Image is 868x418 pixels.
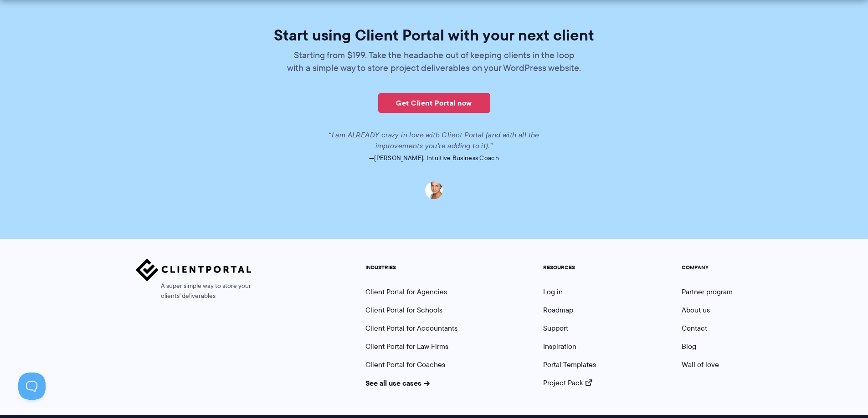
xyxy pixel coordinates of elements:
a: Roadmap [543,305,573,315]
span: A super simple way to store your clients' deliverables [136,281,252,301]
a: Client Portal for Accountants [365,323,457,333]
a: Project Pack [543,378,592,388]
p: —[PERSON_NAME], Intuitive Business Coach [178,151,690,164]
h5: RESOURCES [543,264,596,271]
a: Portal Templates [543,359,596,370]
a: Client Portal for Agencies [365,287,447,297]
a: About us [682,305,710,315]
a: Get Client Portal now [378,93,490,113]
a: Client Portal for Schools [365,305,442,315]
h5: COMPANY [682,264,733,271]
a: See all use cases [365,378,430,388]
iframe: Toggle Customer Support [18,373,46,400]
a: Contact [682,323,707,333]
a: Log in [543,287,563,297]
h5: INDUSTRIES [365,264,457,271]
a: Wall of love [682,359,719,370]
p: Starting from $199. Take the headache out of keeping clients in the loop with a simple way to sto... [286,49,582,74]
h2: Start using Client Portal with your next client [178,27,690,43]
a: Client Portal for Coaches [365,359,445,370]
a: Support [543,323,568,333]
a: Partner program [682,287,733,297]
a: Inspiration [543,341,576,352]
a: Client Portal for Law Firms [365,341,448,352]
a: Blog [682,341,696,352]
p: “I am ALREADY crazy in love with Client Portal (and with all the improvements you're adding to it).” [318,130,550,151]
